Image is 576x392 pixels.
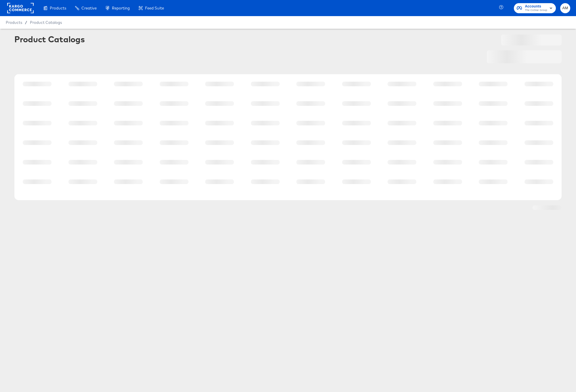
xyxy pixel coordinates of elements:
div: Product Catalogs [14,35,85,44]
span: Products [6,20,22,25]
span: Products [50,6,66,10]
span: / [22,20,30,25]
span: Feed Suite [145,6,164,10]
span: The CoStar Group [525,8,547,13]
span: AM [562,5,568,12]
span: Creative [81,6,97,10]
button: AM [560,3,570,13]
span: Reporting [112,6,130,10]
span: Accounts [525,3,547,9]
a: Product Catalogs [30,20,62,25]
button: AccountsThe CoStar Group [514,3,556,13]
